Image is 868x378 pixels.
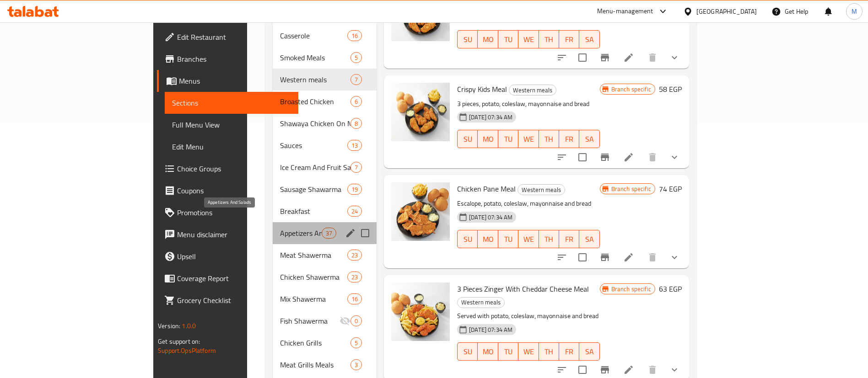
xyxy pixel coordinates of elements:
span: TU [502,345,515,358]
span: 6 [351,97,361,106]
button: MO [478,30,498,48]
span: 19 [348,185,361,194]
button: delete [642,146,663,168]
div: Western meals [280,74,350,85]
span: SU [461,345,474,358]
span: 7 [351,163,361,172]
span: SU [461,33,474,46]
span: 23 [348,273,361,282]
span: Appetizers And Salads [280,228,322,239]
span: 24 [348,207,361,216]
span: FR [563,133,576,146]
img: Crispy Kids Meal [391,83,450,141]
button: SU [457,30,478,48]
span: WE [522,133,535,146]
span: Get support on: [158,335,200,347]
span: Upsell [177,251,291,262]
span: Mix Shawerma [280,293,347,304]
div: Ice Cream And Fruit Salads7 [273,156,377,178]
span: TU [502,233,515,246]
span: Branch specific [608,285,655,293]
a: Edit Restaurant [157,26,298,48]
button: WE [518,30,539,48]
span: Version: [158,320,180,332]
button: SA [579,30,599,48]
a: Upsell [157,245,298,267]
span: Promotions [177,207,291,218]
svg: Inactive section [340,315,350,326]
div: Appetizers And Salads37edit [273,222,377,244]
div: Menu-management [597,6,653,17]
button: SA [579,230,599,248]
div: Meat Grills Meals3 [273,354,377,376]
span: 1.0.0 [182,320,196,332]
span: SA [583,133,596,146]
button: TU [498,230,518,248]
span: FR [563,33,576,46]
span: SA [583,33,596,46]
button: delete [642,47,663,69]
div: items [347,184,362,195]
a: Sections [165,92,298,114]
span: Meat Shawerma [280,250,347,261]
button: TU [498,342,518,361]
div: Broasted Chicken6 [273,91,377,112]
div: Western meals [509,85,556,96]
div: Chicken Grills5 [273,332,377,354]
span: Sauces [280,140,347,151]
button: SA [579,130,599,148]
div: items [350,315,362,326]
span: Fish Shawerma [280,315,340,326]
div: items [347,272,362,282]
span: Ice Cream And Fruit Salads [280,162,350,173]
div: Smoked Meals [280,52,350,63]
div: Sausage Shawarma [280,184,347,195]
button: TU [498,130,518,148]
span: Western meals [518,185,565,195]
span: Branch specific [608,85,655,94]
button: sort-choices [551,47,573,69]
a: Support.OpsPlatform [158,345,216,357]
button: WE [518,230,539,248]
span: FR [563,345,576,358]
span: Edit Menu [172,141,291,152]
span: Branches [177,53,291,64]
a: Choice Groups [157,158,298,180]
button: MO [478,342,498,361]
span: Menu disclaimer [177,229,291,240]
a: Branches [157,48,298,70]
button: sort-choices [551,146,573,168]
button: TH [539,230,559,248]
span: 13 [348,141,361,150]
a: Grocery Checklist [157,289,298,311]
a: Menus [157,70,298,92]
button: delete [642,246,663,268]
button: show more [663,47,685,69]
div: items [350,162,362,173]
div: items [322,228,336,239]
button: MO [478,230,498,248]
div: items [347,206,362,217]
span: SU [461,133,474,146]
span: 3 [351,361,361,369]
span: Western meals [509,85,556,96]
button: TH [539,30,559,48]
span: 3 Pieces Zinger With Cheddar Cheese Meal [457,282,589,296]
span: [DATE] 07:34 AM [465,113,516,122]
div: Shawaya Chicken On Machine [280,118,350,129]
span: WE [522,233,535,246]
a: Edit menu item [623,152,634,163]
div: Western meals [457,297,505,308]
a: Coverage Report [157,267,298,289]
div: Shawaya Chicken On Machine8 [273,112,377,134]
span: MO [481,33,494,46]
a: Full Menu View [165,114,298,136]
span: 0 [351,317,361,325]
span: FR [563,233,576,246]
div: Breakfast [280,206,347,217]
button: MO [478,130,498,148]
span: 7 [351,75,361,84]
